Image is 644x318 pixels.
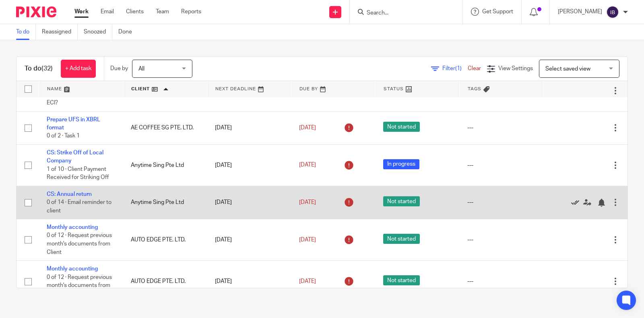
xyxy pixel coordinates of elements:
[123,144,207,186] td: Anytime Sing Pte Ltd
[123,261,207,302] td: AUTO EDGE PTE. LTD.
[16,24,36,40] a: To do
[468,87,481,91] span: Tags
[47,150,103,164] a: CS: Strike Off of Local Company
[84,24,112,40] a: Snoozed
[126,8,144,16] a: Clients
[299,162,316,168] span: [DATE]
[299,237,316,243] span: [DATE]
[123,219,207,261] td: AUTO EDGE PTE. LTD.
[74,8,89,16] a: Work
[47,200,111,214] span: 0 of 14 · Email reminder to client
[47,266,98,272] a: Monthly accounting
[442,66,468,71] span: Filter
[42,24,78,40] a: Reassigned
[138,66,144,72] span: All
[468,66,481,71] a: Clear
[467,277,535,285] div: ---
[467,236,535,244] div: ---
[47,233,112,255] span: 0 of 12 · Request previous month's documents from Client
[47,224,98,230] a: Monthly accounting
[383,122,420,132] span: Not started
[47,117,100,131] a: Prepare UFS in XBRL format
[299,125,316,131] span: [DATE]
[545,66,590,72] span: Select saved view
[366,10,438,17] input: Search
[207,261,291,302] td: [DATE]
[47,133,80,139] span: 0 of 2 · Task 1
[606,6,619,19] img: svg%3E
[383,275,420,285] span: Not started
[61,60,96,78] a: + Add task
[123,111,207,144] td: AE COFFEE SG PTE. LTD.
[383,196,420,206] span: Not started
[455,66,462,71] span: (1)
[118,24,138,40] a: Done
[383,234,420,244] span: Not started
[110,64,128,73] p: Due by
[47,274,112,297] span: 0 of 12 · Request previous month's documents from Client
[101,8,114,16] a: Email
[123,186,207,219] td: Anytime Sing Pte Ltd
[25,64,53,73] h1: To do
[299,200,316,205] span: [DATE]
[467,161,535,169] div: ---
[47,191,92,197] a: CS: Annual return
[482,9,513,15] span: Get Support
[47,166,109,181] span: 1 of 10 · Client Payment Received for Striking Off
[571,198,583,206] a: Mark as done
[207,219,291,261] td: [DATE]
[207,144,291,186] td: [DATE]
[41,65,53,72] span: (32)
[467,124,535,132] div: ---
[383,159,419,169] span: In progress
[181,8,201,16] a: Reports
[299,279,316,284] span: [DATE]
[207,111,291,144] td: [DATE]
[156,8,169,16] a: Team
[207,186,291,219] td: [DATE]
[16,6,56,17] img: Pixie
[498,66,533,71] span: View Settings
[467,198,535,206] div: ---
[558,8,602,16] p: [PERSON_NAME]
